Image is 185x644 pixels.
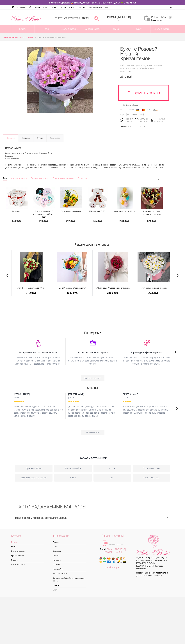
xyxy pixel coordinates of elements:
a: Все [3,177,7,181]
span: Мы бесплатно дополним ваш букет красивой открыткой, в которой вы можете указать все что хотите. [68,356,117,365]
a: Букеты [11,25,35,33]
a: Букеты [11,540,44,544]
a: Next [161,177,166,182]
span: руб. [125,219,130,223]
a: Главная [53,540,86,544]
span: 4.18 [128,125,131,127]
h1: Букет с Розовой Нежной Хризантемой [120,47,166,61]
a: Наш Instagram [105,566,121,569]
div: 2810 руб. [120,75,166,78]
a: Букеты [28,36,33,39]
img: Букет "Герберы и Хамелациум" [57,252,87,282]
img: Яндекс Деньги [153,108,158,111]
p: Чудесно, сотрудники постарались доставить нам радость. Оператор все разъяснила очень подробно. Ид... [122,405,171,414]
img: Корзина подарочная - 4 [60,187,82,208]
span: Букет с Розовой Нежной Хризантемой [37,37,66,38]
a: Отзывы [78,5,87,9]
a: [EMAIL_ADDRESS][DOMAIN_NAME] [104,548,126,553]
h3: В какие районы города вы доставляете цветы? [15,513,170,523]
span: Цветы [GEOGRAPHIC_DATA] [3,37,24,38]
img: Webmoney [147,108,152,111]
a: 4080 руб. [54,291,91,294]
time: [DATE] [122,396,171,399]
a: Воздушные шары «С Днём рождения» (бохо) - 5шт [33,210,55,218]
img: xj0peb8qgrapz1vtotzmzux6uv3ncvrb.png.webp [144,340,150,346]
h2: Также часто ищут: [15,449,170,463]
span: 5 Малиновых Альстромерий в упаковке [95,287,131,289]
a: [STREET_ADDRESS][PERSON_NAME] [54,17,89,19]
span: В корзине пусто [151,19,163,21]
a: [PERSON_NAME] [151,16,172,19]
a: Соглашение об обработке персональных данных [53,576,86,583]
a: Подарки [104,25,127,33]
div: Хризантема Кустовая Ромашка Нежно-Розовая - 7 шт. Упаковка Лента атласная [3,142,166,162]
a: Показать все [81,430,104,435]
a: Блог [53,588,86,592]
a: [PHONE_NUMBER] [93,535,133,537]
a: Вход [168,7,172,9]
img: Букет с Розовой Нежной Хризантемой [27,47,93,113]
a: Цветы в коробке [151,25,174,33]
span: Кому [127,25,150,33]
span: [PERSON_NAME] [14,393,63,396]
a: Контакты [67,5,78,9]
a: Пионы в коробке [54,465,92,472]
img: 5ktc9rhq6sqbnq0u98vgs5k3z97r4cib.png.webp [36,340,41,347]
a: Цвет [93,474,131,482]
a: Букеты из 23 роз [133,474,170,482]
a: Доставка [49,5,59,9]
h2: Отзывы [11,385,174,389]
a: Отзывы [53,562,86,567]
span: руб. [152,219,157,223]
span: Букеты [28,37,33,38]
img: Воздушные шары «С Днём рождения» (бохо) - 5шт [33,187,55,209]
img: lqujz6tg70lr11blgb98vet7mq1ldwxz.png.webp [89,340,96,345]
span: руб. [71,219,76,223]
time: [DATE] [68,396,117,399]
img: Шляпная коробка с розами и конфетами [141,187,163,209]
a: Букет "Герберы и Хамелациум" [54,287,91,289]
h2: ЧАСТО ЗАДАВАЕМЫЕ ВОПРОСЫ [15,504,170,510]
a: Голландские розы [133,465,170,472]
a: 2100 руб. [95,291,131,294]
a: Цветы в корзине [11,549,44,553]
img: Купить в 1 клик [123,104,126,106]
a: Букеты невесты [81,25,104,33]
a: Оплата [33,134,47,142]
div: Соберем в день доставки, только из свежих цветов и затем с улыбкой вручим получателю. [120,64,166,72]
a: Подарки [11,558,44,562]
span: Раффаэлло [12,210,22,212]
a: Доставка [53,549,86,553]
a: Заказать звонок [109,543,123,546]
a: Воздушные шары [31,177,49,180]
a: Цветы в корзине [58,25,81,33]
a: Букеты из белых хризантем [15,474,52,482]
div: Email: [93,548,133,553]
a: Оформить заказ [118,85,169,101]
img: MasterCard [141,108,146,111]
a: Оплата [59,5,67,9]
a: Шляпная коробка с розами и конфетами [143,210,161,215]
p: [DATE] первый раз сделал заказ в интернет магазине. Очень порадовал сервис, все чётко и в срок. С... [14,405,63,417]
a: Розы [11,544,44,549]
span: 4593 [146,219,152,223]
span: Next [177,271,179,279]
a: Фонтан из шаров, 11 шт. [114,210,135,212]
a: Самовывоз [46,134,63,142]
a: Вопросы - Ответы [53,571,86,576]
div: Бесплатная доставка 🚀 Нужно доставить цветы в [GEOGRAPHIC_DATA] 💐 ? Это к нам! [9,1,176,4]
img: Медведь Тони 50см [88,187,108,209]
a: Цветы [GEOGRAPHIC_DATA] [3,36,24,39]
span: руб. [44,219,49,223]
img: Букет "Роза и Альстромерия" мини [20,252,43,282]
span: Next [176,404,178,412]
span: Корзина подарочная - 4 [61,210,81,212]
img: Цветы Нижний Новгород [136,535,171,556]
a: Букет белых ирисов в коробке [135,287,172,289]
h2: Состав букета : [5,147,164,149]
div: [GEOGRAPHIC_DATA] [126,113,144,116]
a: Подарочные корзины [53,177,74,180]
